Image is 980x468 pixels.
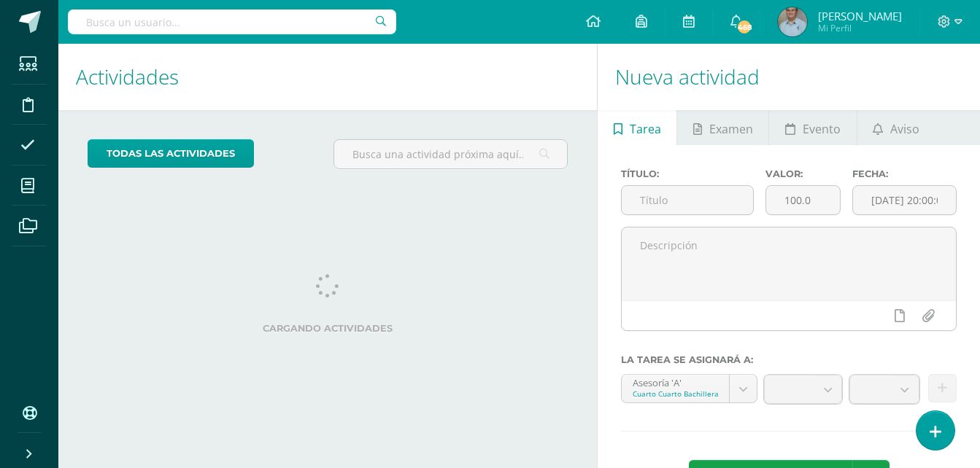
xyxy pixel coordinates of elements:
label: Valor: [765,168,841,179]
span: Examen [709,112,753,147]
div: Cuarto Cuarto Bachillerato en Ciencias y Letras con Orientación en Computación [633,389,718,399]
label: La tarea se asignará a: [621,354,957,365]
span: 468 [736,19,752,35]
a: Tarea [598,110,676,145]
input: Fecha de entrega [853,186,956,214]
span: Mi Perfil [818,22,902,34]
a: Examen [677,110,768,145]
input: Busca una actividad próxima aquí... [334,140,567,168]
span: Tarea [630,112,661,147]
h1: Nueva actividad [615,44,962,110]
span: Evento [803,112,841,147]
input: Puntos máximos [766,186,840,214]
span: [PERSON_NAME] [818,9,902,23]
a: Asesoría 'A'Cuarto Cuarto Bachillerato en Ciencias y Letras con Orientación en Computación [622,375,757,402]
a: Evento [769,110,856,145]
label: Cargando actividades [88,323,568,334]
input: Título [622,186,753,214]
a: todas las Actividades [88,139,254,168]
label: Fecha: [852,168,957,179]
h1: Actividades [76,44,579,110]
input: Busca un usuario... [68,9,396,34]
label: Título: [621,168,754,179]
a: Aviso [857,110,935,145]
span: Aviso [890,112,919,147]
img: a5dbb29e51c05669dcf85516d41866b2.png [778,7,807,36]
div: Asesoría 'A' [633,375,718,389]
